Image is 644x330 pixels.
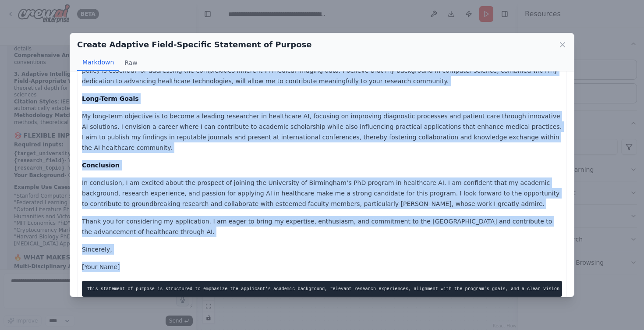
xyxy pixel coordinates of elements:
strong: Conclusion [82,162,120,169]
strong: Long-Term Goals [82,95,139,102]
button: Raw [119,54,142,71]
h2: Create Adaptive Field-Specific Statement of Purpose [77,39,311,51]
p: In conclusion, I am excited about the prospect of joining the University of Birmingham’s PhD prog... [82,177,562,209]
button: Markdown [77,54,119,71]
p: Sincerely, [82,244,562,255]
p: Thank you for considering my application. I am eager to bring my expertise, enthusiasm, and commi... [82,216,562,237]
p: My long-term objective is to become a leading researcher in healthcare AI, focusing on improving ... [82,111,562,153]
p: [Your Name] [82,262,562,272]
